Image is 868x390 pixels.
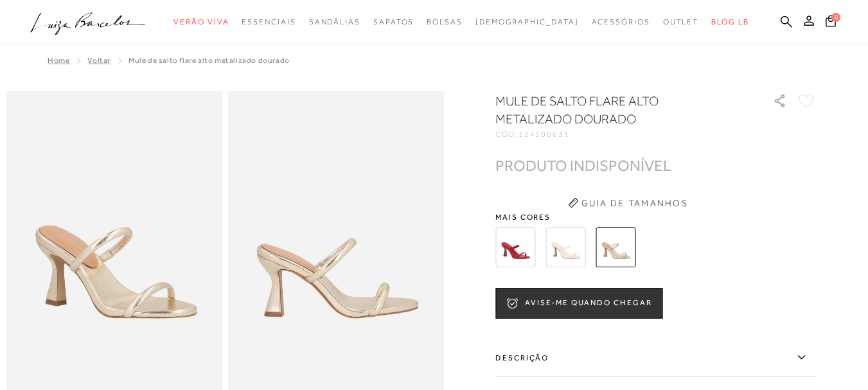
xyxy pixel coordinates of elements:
[822,14,840,31] button: 0
[475,10,579,34] a: noSubCategoriesText
[309,17,360,26] span: Sandálias
[495,288,662,319] button: AVISE-ME QUANDO CHEGAR
[427,17,463,26] span: Bolsas
[173,10,229,34] a: noSubCategoriesText
[711,17,748,26] span: BLOG LB
[663,17,699,26] span: Outlet
[242,17,296,26] span: Essenciais
[309,10,360,34] a: noSubCategoriesText
[495,227,535,267] img: MULE DE SALTO FLARE ALTO EM VERNIZ VERMELHO PIMENTA
[495,159,671,172] div: PRODUTO INDISPONÍVEL
[592,10,650,34] a: noSubCategoriesText
[663,10,699,34] a: noSubCategoriesText
[495,213,817,221] span: Mais cores
[475,17,579,26] span: [DEMOGRAPHIC_DATA]
[563,193,692,213] button: Guia de Tamanhos
[831,13,840,22] span: 0
[242,10,296,34] a: noSubCategoriesText
[495,92,736,128] h1: MULE DE SALTO FLARE ALTO METALIZADO DOURADO
[173,17,229,26] span: Verão Viva
[87,56,111,65] a: Voltar
[711,10,748,34] a: BLOG LB
[495,130,752,138] div: CÓD:
[518,130,570,139] span: 124500631
[48,56,69,65] a: Home
[596,227,635,267] img: MULE DE SALTO FLARE ALTO METALIZADO DOURADO
[373,17,414,26] span: Sapatos
[373,10,414,34] a: noSubCategoriesText
[545,227,585,267] img: MULE DE SALTO FLARE ALTO GELO
[495,339,817,377] label: Descrição
[427,10,463,34] a: noSubCategoriesText
[592,17,650,26] span: Acessórios
[128,56,290,65] span: MULE DE SALTO FLARE ALTO METALIZADO DOURADO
